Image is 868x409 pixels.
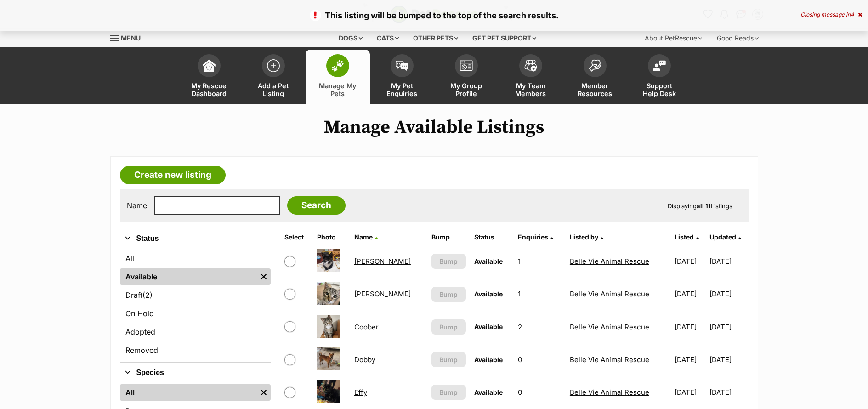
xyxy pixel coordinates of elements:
img: dashboard-icon-eb2f2d2d3e046f16d808141f083e7271f6b2e854fb5c12c21221c1fb7104beca.svg [203,59,216,72]
a: My Pet Enquiries [370,50,434,104]
a: Remove filter [257,268,271,285]
td: 0 [514,376,565,408]
span: Manage My Pets [317,82,358,97]
button: Bump [431,287,466,302]
td: 0 [514,344,565,375]
a: [PERSON_NAME] [354,257,411,266]
th: Status [471,230,513,244]
button: Bump [431,319,466,335]
span: Support Help Desk [639,82,680,97]
div: Cats [370,29,405,47]
a: My Team Members [499,50,563,104]
img: manage-my-pets-icon-02211641906a0b7f246fdf0571729dbe1e7629f14944591b6c1af311fb30b64b.svg [331,60,344,72]
span: My Pet Enquiries [381,82,423,97]
div: Status [120,248,271,362]
a: Available [120,268,257,285]
a: All [120,384,257,401]
span: translation missing: en.admin.listings.index.attributes.enquiries [518,233,548,241]
td: [DATE] [671,278,709,310]
button: Status [120,233,271,244]
strong: all 11 [697,202,711,210]
a: Belle Vie Animal Rescue [570,257,649,266]
span: Add a Pet Listing [253,82,294,97]
a: Support Help Desk [627,50,692,104]
span: Name [354,233,373,241]
a: Coober [354,323,379,331]
a: Create new listing [120,166,226,184]
span: (2) [142,290,153,301]
a: Manage My Pets [306,50,370,104]
span: Bump [439,355,458,364]
img: help-desk-icon-fdf02630f3aa405de69fd3d07c3f3aa587a6932b1a1747fa1d2bba05be0121f9.svg [653,60,666,71]
td: [DATE] [671,311,709,343]
td: 1 [514,245,565,277]
span: Listed by [570,233,598,241]
td: [DATE] [671,245,709,277]
span: My Team Members [510,82,551,97]
a: Belle Vie Animal Rescue [570,355,649,364]
th: Bump [428,230,470,244]
a: Enquiries [518,233,553,241]
a: Dobby [354,355,375,364]
td: 2 [514,311,565,343]
img: add-pet-listing-icon-0afa8454b4691262ce3f59096e99ab1cd57d4a30225e0717b998d2c9b9846f56.svg [267,59,280,72]
td: [DATE] [709,278,747,310]
div: Dogs [332,29,369,47]
span: 4 [851,11,854,18]
a: Belle Vie Animal Rescue [570,323,649,331]
span: Available [474,257,503,265]
th: Select [281,230,312,244]
div: Get pet support [466,29,543,47]
td: 1 [514,278,565,310]
button: Bump [431,385,466,400]
span: Displaying Listings [668,202,732,210]
button: Bump [431,254,466,269]
a: Listed [675,233,699,241]
div: Good Reads [710,29,765,47]
a: Remove filter [257,384,271,401]
th: Photo [313,230,350,244]
a: Member Resources [563,50,627,104]
div: About PetRescue [638,29,709,47]
img: team-members-icon-5396bd8760b3fe7c0b43da4ab00e1e3bb1a5d9ba89233759b79545d2d3fc5d0d.svg [524,60,537,72]
img: group-profile-icon-3fa3cf56718a62981997c0bc7e787c4b2cf8bcc04b72c1350f741eb67cf2f40e.svg [460,60,473,71]
a: Draft [120,287,271,303]
img: pet-enquiries-icon-7e3ad2cf08bfb03b45e93fb7055b45f3efa6380592205ae92323e6603595dc1f.svg [396,61,408,71]
input: Search [287,196,346,215]
a: Effy [354,388,367,397]
a: Belle Vie Animal Rescue [570,388,649,397]
a: Name [354,233,378,241]
span: Listed [675,233,694,241]
span: Bump [439,256,458,266]
span: My Group Profile [446,82,487,97]
td: [DATE] [709,344,747,375]
a: [PERSON_NAME] [354,290,411,298]
a: Belle Vie Animal Rescue [570,290,649,298]
td: [DATE] [709,376,747,408]
div: Other pets [407,29,465,47]
img: member-resources-icon-8e73f808a243e03378d46382f2149f9095a855e16c252ad45f914b54edf8863c.svg [589,59,601,72]
td: [DATE] [671,376,709,408]
a: My Group Profile [434,50,499,104]
a: Listed by [570,233,603,241]
span: Menu [121,34,141,42]
a: My Rescue Dashboard [177,50,241,104]
a: Adopted [120,324,271,340]
button: Species [120,367,271,379]
span: Available [474,356,503,364]
span: My Rescue Dashboard [188,82,230,97]
button: Bump [431,352,466,367]
p: This listing will be bumped to the top of the search results. [9,9,859,22]
span: Bump [439,322,458,332]
td: [DATE] [709,245,747,277]
a: On Hold [120,305,271,322]
label: Name [127,201,147,210]
td: [DATE] [671,344,709,375]
a: Updated [709,233,741,241]
span: Available [474,290,503,298]
a: Add a Pet Listing [241,50,306,104]
span: Bump [439,387,458,397]
span: Updated [709,233,736,241]
td: [DATE] [709,311,747,343]
span: Bump [439,290,458,299]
